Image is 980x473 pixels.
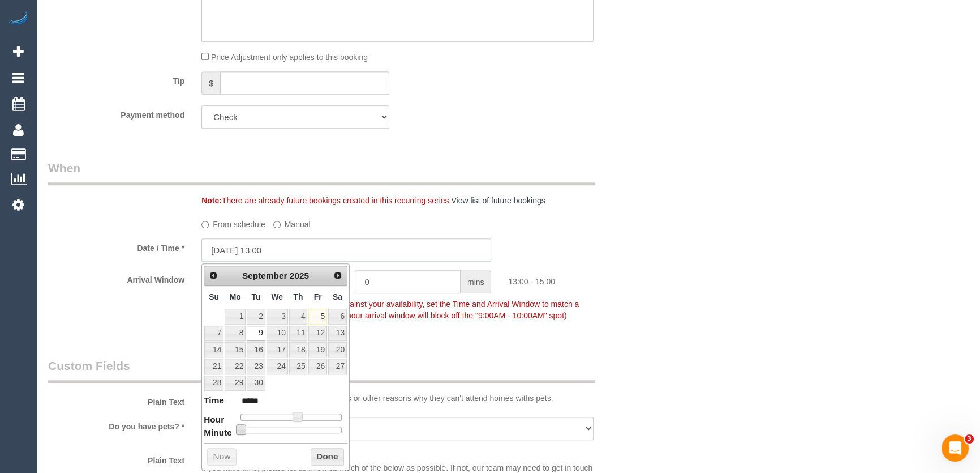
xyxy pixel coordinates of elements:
[40,393,193,408] label: Plain Text
[252,292,261,301] span: Tuesday
[204,414,224,428] dt: Hour
[308,359,326,374] a: 26
[267,342,288,357] a: 17
[201,238,491,262] input: DD/MM/YYYY HH:MM
[271,292,283,301] span: Wednesday
[289,309,308,324] a: 4
[40,451,193,466] label: Plain Text
[204,359,223,374] a: 21
[328,309,347,324] a: 6
[333,292,342,301] span: Saturday
[225,359,246,374] a: 22
[942,434,969,462] iframe: Intercom live chat
[333,271,342,280] span: Next
[209,292,219,301] span: Sunday
[201,221,209,228] input: From schedule
[205,267,221,283] a: Prev
[207,448,236,466] button: Now
[461,270,492,293] span: mins
[247,342,265,357] a: 16
[204,326,223,341] a: 7
[48,357,595,383] legend: Custom Fields
[294,292,303,301] span: Thursday
[247,376,265,391] a: 30
[40,270,193,285] label: Arrival Window
[204,394,224,408] dt: Time
[201,300,579,320] span: To make this booking count against your availability, set the Time and Arrival Window to match a ...
[289,326,308,341] a: 11
[328,359,347,374] a: 27
[328,342,347,357] a: 20
[40,238,193,254] label: Date / Time *
[267,359,288,374] a: 24
[7,11,29,27] img: Automaid Logo
[204,427,232,441] dt: Minute
[40,417,193,432] label: Do you have pets? *
[209,271,218,280] span: Prev
[273,221,281,228] input: Manual
[48,160,595,185] legend: When
[500,270,653,287] div: 13:00 - 15:00
[211,53,368,62] span: Price Adjustment only applies to this booking
[201,393,594,404] p: Some of our cleaning teams have allergies or other reasons why they can't attend homes withs pets.
[308,309,326,324] a: 5
[40,105,193,121] label: Payment method
[247,359,265,374] a: 23
[273,215,311,230] label: Manual
[201,215,265,230] label: From schedule
[328,326,347,341] a: 13
[225,376,246,391] a: 29
[330,267,346,283] a: Next
[314,292,322,301] span: Friday
[267,309,288,324] a: 3
[204,376,223,391] a: 28
[201,71,220,95] span: $
[311,448,344,466] button: Done
[40,71,193,87] label: Tip
[242,271,287,280] span: September
[308,326,326,341] a: 12
[290,271,309,280] span: 2025
[247,326,265,341] a: 9
[193,195,653,206] div: There are already future bookings created in this recurring series.
[225,342,246,357] a: 15
[225,309,246,324] a: 1
[201,196,222,205] strong: Note:
[965,434,974,444] span: 3
[230,292,241,301] span: Monday
[225,326,246,341] a: 8
[267,326,288,341] a: 10
[247,309,265,324] a: 2
[289,359,308,374] a: 25
[204,342,223,357] a: 14
[289,342,308,357] a: 18
[451,196,545,205] a: View list of future bookings
[308,342,326,357] a: 19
